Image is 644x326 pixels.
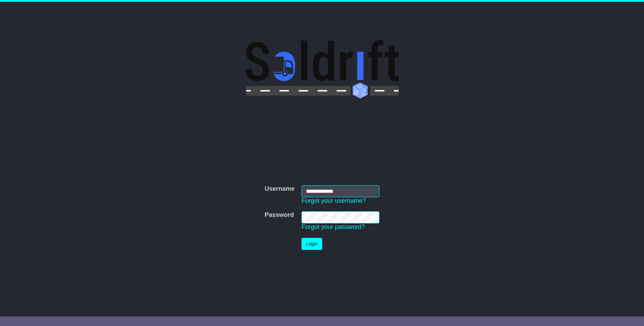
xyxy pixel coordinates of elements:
a: Forgot your password? [301,223,365,230]
img: Soldrift Pty Ltd [245,40,399,98]
button: Login [301,238,322,250]
a: Forgot your username? [301,197,366,204]
label: Password [265,211,294,219]
label: Username [265,185,295,193]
